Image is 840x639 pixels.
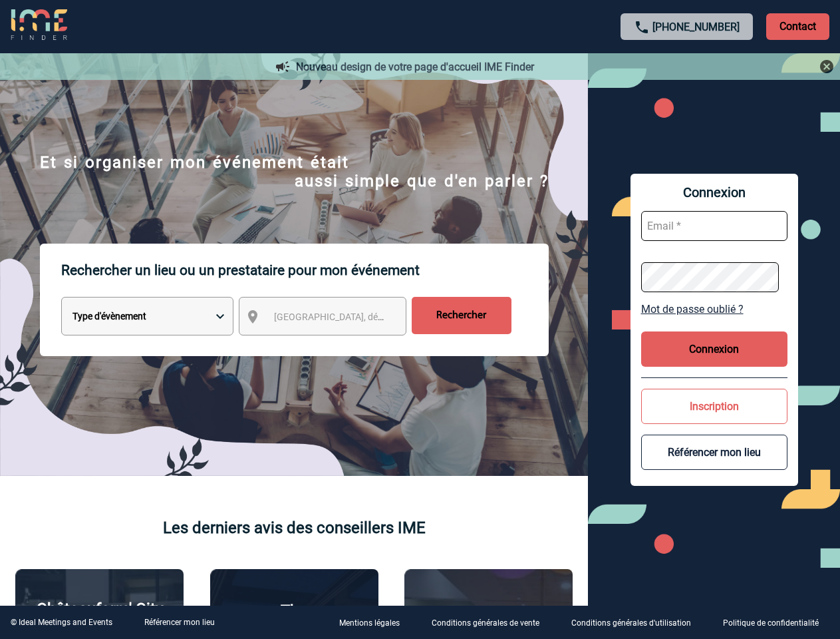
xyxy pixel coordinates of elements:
p: Politique de confidentialité [723,619,819,628]
a: Mentions légales [329,616,421,629]
a: Référencer mon lieu [144,618,215,627]
a: Conditions générales de vente [421,616,561,629]
p: Mentions légales [339,619,400,628]
p: Conditions générales de vente [432,619,539,628]
a: Politique de confidentialité [712,616,840,629]
p: Conditions générales d'utilisation [571,619,691,628]
a: Conditions générales d'utilisation [561,616,712,629]
div: © Ideal Meetings and Events [11,618,112,627]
